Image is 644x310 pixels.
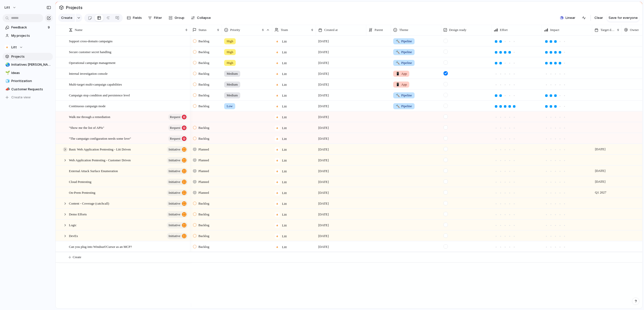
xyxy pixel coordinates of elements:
button: Linear [558,14,577,22]
span: Linear [566,15,575,20]
span: High [227,39,233,44]
button: Filter [146,14,164,22]
span: Projects [11,54,51,59]
span: [DATE] [318,93,329,98]
span: [DATE] [318,71,329,76]
button: Litt [2,4,19,12]
button: Create [58,14,75,22]
span: Cloud Pentesting [69,179,91,184]
span: Litt [282,245,287,250]
button: Request [168,125,188,131]
span: Backlog [198,212,209,217]
span: Operational campaign management [69,60,115,65]
span: [DATE] [594,146,607,152]
span: Backlog [198,104,209,109]
span: Status [198,27,207,32]
span: [DATE] [318,234,329,239]
a: 🌱Ideas [3,69,53,77]
button: initiative [167,233,188,239]
span: Support cross-domain campaigns [69,38,112,44]
span: Backlog [198,39,209,44]
span: Pipeline [396,50,412,55]
span: 🔨 [396,104,400,108]
span: Feedback [11,25,46,30]
span: Projects [65,3,84,12]
span: Litt [282,147,287,152]
span: Logic [69,222,76,228]
span: Pipeline [396,60,412,65]
span: Planned [198,158,209,163]
span: Initiatives [PERSON_NAME] [11,62,51,67]
span: initiative [169,222,180,229]
span: Multi-target multi-campaign capabilities [69,81,122,87]
span: [DATE] [318,60,329,65]
span: Walk me through a remediation [69,114,110,120]
span: 📱 [396,83,400,86]
span: Pipeline [396,104,412,109]
span: Medium [227,82,238,87]
span: [DATE] [318,50,329,55]
span: Campaign stop condition and persistence level [69,92,130,98]
button: Request [168,114,188,120]
span: [DATE] [318,136,329,141]
span: Medium [227,71,238,76]
span: Create [73,255,81,260]
span: Litt [282,180,287,185]
span: [DATE] [318,223,329,228]
span: [DATE] [318,190,329,195]
span: Fields [133,15,142,20]
span: Request [170,113,180,121]
button: Request [168,135,188,142]
button: initiative [167,222,188,228]
span: Request [170,124,180,131]
span: External Attack Surface Enumeration [69,168,118,174]
span: Filter [154,15,162,20]
a: 📣Customer Requests [3,86,53,93]
span: Litt [282,223,287,228]
span: Planned [198,179,209,184]
span: 9 [48,25,51,30]
span: Ideas [11,70,51,75]
span: Target date [600,27,615,32]
button: 🌱 [5,70,10,75]
span: Priority [230,27,240,32]
span: Litt [5,5,10,10]
button: Fields [125,14,144,22]
span: [DATE] [318,201,329,206]
span: Litt [282,136,287,141]
span: Internal investigation console [69,70,108,76]
span: Litt [282,115,287,120]
span: Created at [324,27,338,32]
span: [DATE] [318,114,329,120]
span: Backlog [198,201,209,206]
span: Save for everyone [609,15,638,20]
span: initiative [169,211,180,218]
span: Litt [282,93,287,98]
span: Request [170,135,180,142]
span: 🔨 [396,61,400,65]
button: initiative [167,211,188,218]
span: Design ready [449,27,466,32]
span: Content - Coverage (catchcall) [69,200,109,206]
span: Litt [282,104,287,109]
span: Medium [227,93,238,98]
span: Backlog [198,234,209,239]
div: 📣 [5,86,9,92]
span: 📱 [396,72,400,75]
button: 📣 [5,87,10,92]
span: [DATE] [318,147,329,152]
span: Backlog [198,60,209,65]
span: [DATE] [318,244,329,249]
span: Web Application Pentesting - Customer Driven [69,157,131,163]
span: Create [61,15,72,20]
a: 🌏Initiatives [PERSON_NAME] [3,61,53,68]
span: Theme [399,27,408,32]
span: initiative [169,146,180,153]
span: App [396,71,407,76]
div: 🧊Prioritization [3,77,53,85]
span: On-Prem Pentesting [69,189,95,195]
button: initiative [167,157,188,164]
